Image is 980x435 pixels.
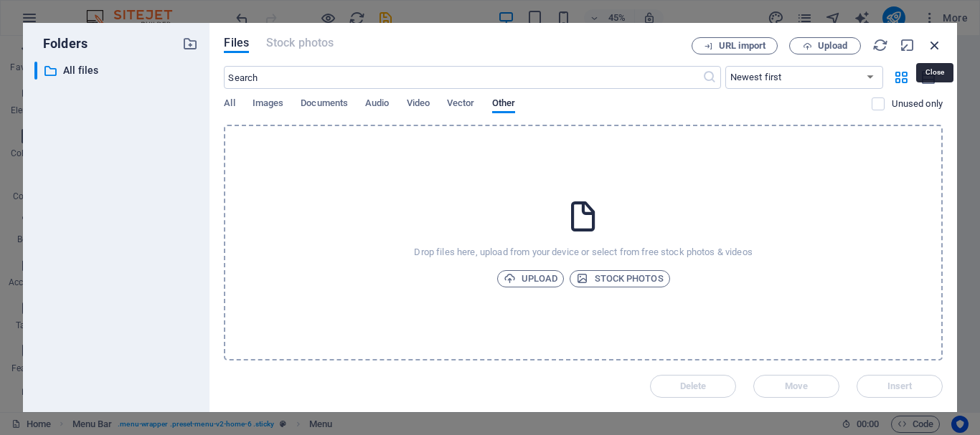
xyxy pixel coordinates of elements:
span: Files [224,34,249,52]
span: Stock photos [576,270,663,287]
span: This file type is not supported by this element [266,34,334,52]
span: All [224,95,235,115]
span: Documents [301,95,348,115]
input: Search [224,66,702,89]
span: URL import [719,42,765,50]
i: Minimize [900,37,915,53]
div: ​ [34,62,37,80]
span: Audio [365,95,389,115]
button: Upload [497,270,565,287]
span: Other [492,95,515,115]
button: Stock photos [570,270,669,287]
p: Folders [34,34,88,53]
button: Upload [789,37,861,54]
i: Create new folder [182,36,198,52]
button: URL import [692,37,778,54]
p: All files [63,62,172,79]
p: Drop files here, upload from your device or select from free stock photos & videos [414,246,752,259]
span: Images [253,95,284,115]
span: Upload [504,270,558,287]
span: Upload [818,42,847,50]
p: Displays only files that are not in use on the website. Files added during this session can still... [892,97,943,110]
span: Video [407,95,430,115]
span: Vector [447,95,475,115]
i: Reload [872,37,888,53]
